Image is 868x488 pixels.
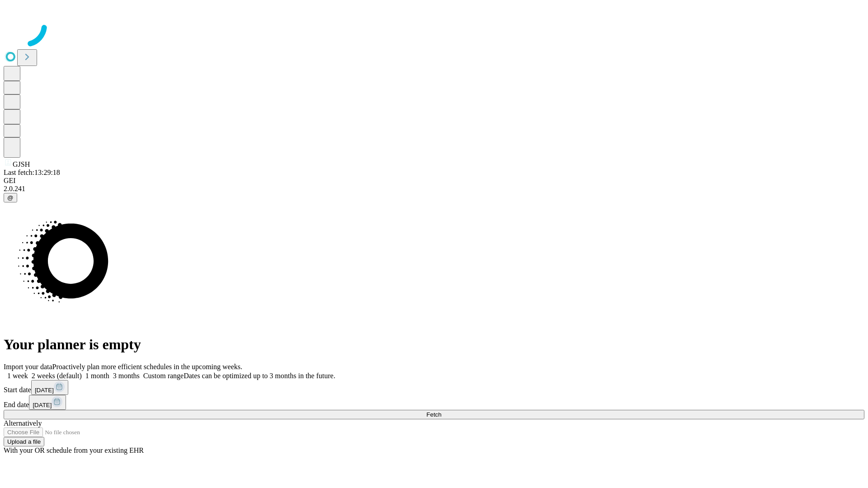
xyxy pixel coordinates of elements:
[52,363,242,371] span: Proactively plan more efficient schedules in the upcoming weeks.
[32,372,82,380] span: 2 weeks (default)
[4,446,144,454] span: With your OR schedule from your existing EHR
[4,185,864,193] div: 2.0.241
[4,177,864,185] div: GEI
[4,395,864,410] div: End date
[33,402,52,408] span: [DATE]
[143,372,184,380] span: Custom range
[29,395,66,410] button: [DATE]
[184,372,335,380] span: Dates can be optimized up to 3 months in the future.
[4,410,864,419] button: Fetch
[4,419,42,427] span: Alternatively
[426,411,441,418] span: Fetch
[35,387,54,394] span: [DATE]
[4,169,60,176] span: Last fetch: 13:29:18
[7,372,28,380] span: 1 week
[113,372,140,380] span: 3 months
[4,363,52,371] span: Import your data
[4,336,864,353] h1: Your planner is empty
[4,380,864,395] div: Start date
[13,160,30,168] span: GJSH
[31,380,68,395] button: [DATE]
[4,437,44,446] button: Upload a file
[7,194,14,201] span: @
[85,372,109,380] span: 1 month
[4,193,17,202] button: @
